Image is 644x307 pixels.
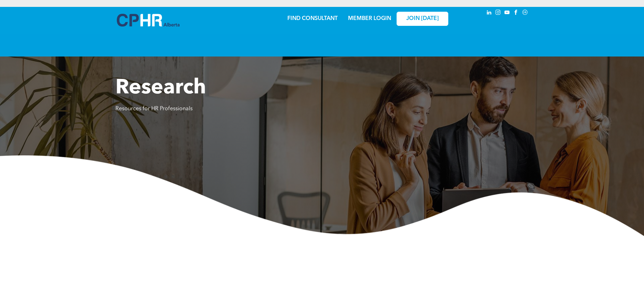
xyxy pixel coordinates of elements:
[115,78,206,99] span: Research
[287,16,338,21] a: FIND CONSULTANT
[503,9,511,18] a: youtube
[494,9,502,18] a: instagram
[397,12,448,26] a: JOIN [DATE]
[406,16,439,22] span: JOIN [DATE]
[115,106,193,112] span: Resources for HR Professionals
[521,9,529,18] a: Social network
[512,9,520,18] a: facebook
[348,16,391,21] a: MEMBER LOGIN
[117,14,180,27] img: A blue and white logo for cp alberta
[485,9,493,18] a: linkedin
